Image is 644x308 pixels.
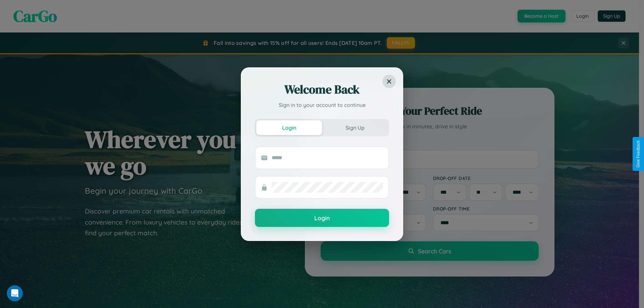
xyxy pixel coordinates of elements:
[256,120,322,135] button: Login
[7,285,23,301] iframe: Intercom live chat
[255,101,389,109] p: Sign in to your account to continue
[636,140,641,168] div: Give Feedback
[322,120,388,135] button: Sign Up
[255,209,389,227] button: Login
[255,81,389,98] h2: Welcome Back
